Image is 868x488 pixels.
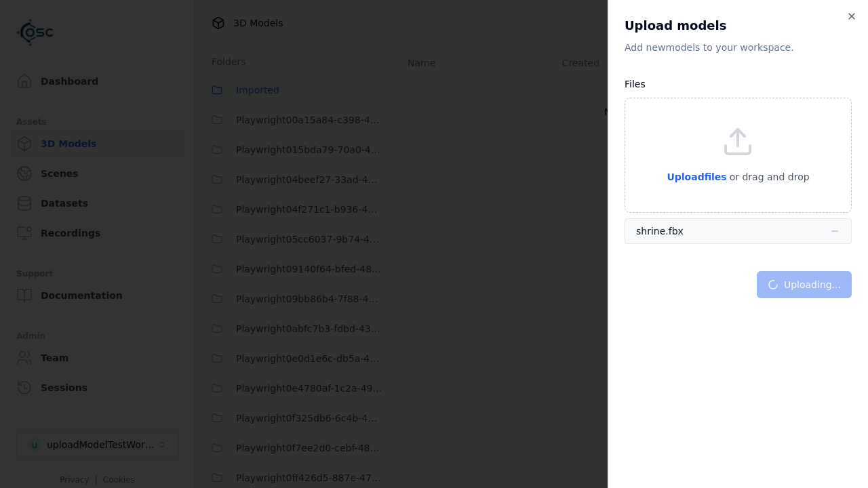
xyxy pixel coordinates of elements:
span: Upload files [667,171,726,182]
p: Add new model s to your workspace. [625,41,852,54]
div: shrine.fbx [636,224,684,238]
p: or drag and drop [727,169,810,185]
h2: Upload models [625,16,852,35]
label: Files [625,79,646,89]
